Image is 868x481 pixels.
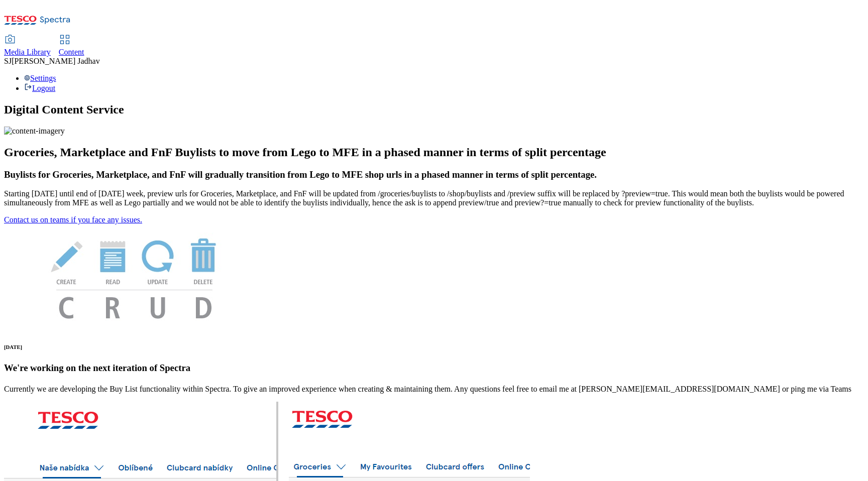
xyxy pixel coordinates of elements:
[4,103,864,116] h1: Digital Content Service
[4,189,864,207] p: Starting [DATE] until end of [DATE] week, preview urls for Groceries, Marketplace, and FnF will b...
[4,57,12,65] span: SJ
[12,57,100,65] span: [PERSON_NAME] Jadhav
[4,224,265,329] img: News Image
[59,36,84,57] a: Content
[4,344,864,350] h6: [DATE]
[4,36,51,57] a: Media Library
[24,84,55,92] a: Logout
[4,127,65,136] img: content-imagery
[4,146,864,159] h2: Groceries, Marketplace and FnF Buylists to move from Lego to MFE in a phased manner in terms of s...
[24,74,56,82] a: Settings
[4,215,142,224] a: Contact us on teams if you face any issues.
[4,48,51,56] span: Media Library
[4,169,864,180] h3: Buylists for Groceries, Marketplace, and FnF will gradually transition from Lego to MFE shop urls...
[4,363,864,374] h3: We're working on the next iteration of Spectra
[4,385,864,394] p: Currently we are developing the Buy List functionality within Spectra. To give an improved experi...
[59,48,84,56] span: Content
